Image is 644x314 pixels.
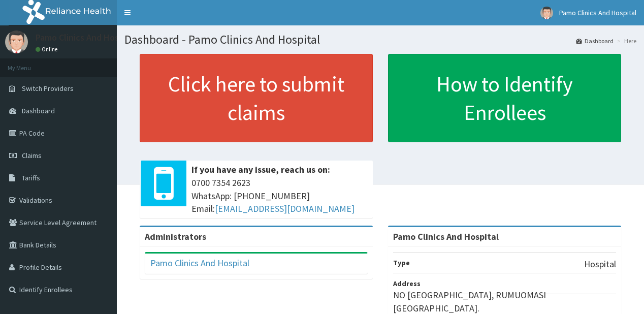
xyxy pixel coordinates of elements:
span: Tariffs [22,173,40,182]
img: User Image [540,7,553,19]
a: Click here to submit claims [140,54,373,142]
a: [EMAIL_ADDRESS][DOMAIN_NAME] [215,203,355,214]
li: Here [615,37,636,45]
img: User Image [5,30,28,53]
b: Administrators [145,231,206,242]
span: Pamo Clinics And Hospital [559,8,636,17]
a: Dashboard [576,37,614,45]
a: Pamo Clinics And Hospital [150,257,249,269]
b: Type [393,258,410,267]
span: Switch Providers [22,84,74,93]
b: Address [393,279,421,288]
p: Hospital [584,258,616,271]
p: Pamo Clinics And Hospital [36,33,137,42]
span: Dashboard [22,106,55,115]
strong: Pamo Clinics And Hospital [393,231,499,242]
b: If you have any issue, reach us on: [191,164,330,175]
span: Claims [22,151,42,160]
a: Online [36,46,60,53]
span: 0700 7354 2623 WhatsApp: [PHONE_NUMBER] Email: [191,176,368,215]
a: How to Identify Enrollees [388,54,621,142]
h1: Dashboard - Pamo Clinics And Hospital [124,33,636,46]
